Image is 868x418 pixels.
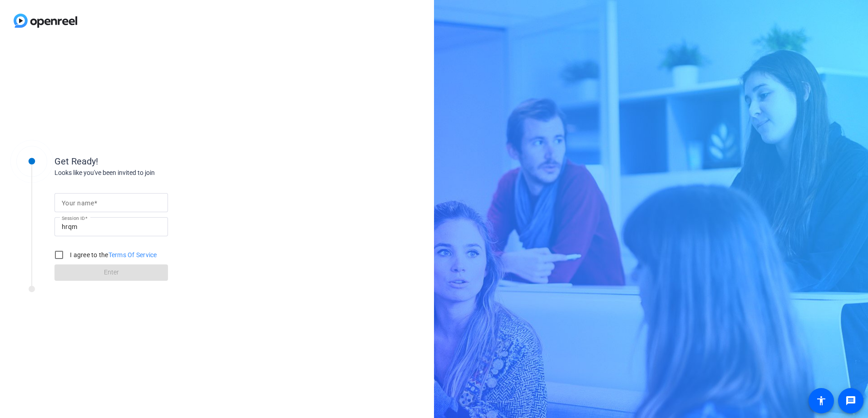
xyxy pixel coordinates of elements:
div: Get Ready! [54,154,236,168]
mat-label: Session ID [62,215,85,221]
div: Looks like you've been invited to join [54,168,236,178]
mat-icon: accessibility [816,395,827,406]
label: I agree to the [68,250,157,259]
a: Terms Of Service [108,251,157,259]
mat-label: Your name [62,199,94,207]
mat-icon: message [845,395,856,406]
